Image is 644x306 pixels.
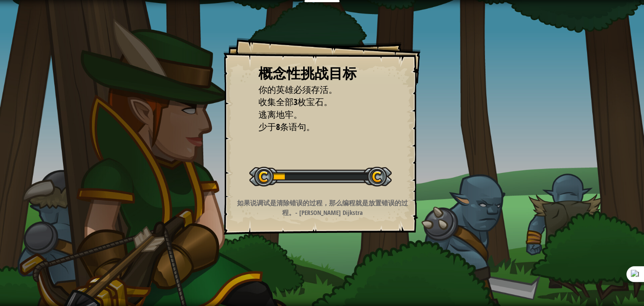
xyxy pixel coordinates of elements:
[248,84,383,96] li: 你的英雄必须存活。
[248,109,383,121] li: 逃离地牢。
[248,121,383,134] li: 少于8条语句。
[258,84,337,95] span: 你的英雄必须存活。
[237,198,408,217] strong: 如果说调试是清除错误的过程，那么编程就是放置错误的过程。- [PERSON_NAME] Dijkstra
[258,63,386,84] div: 概念性挑战目标
[258,109,302,120] span: 逃离地牢。
[258,121,315,133] span: 少于8条语句。
[258,96,333,108] span: 收集全部3枚宝石。
[248,96,383,109] li: 收集全部3枚宝石。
